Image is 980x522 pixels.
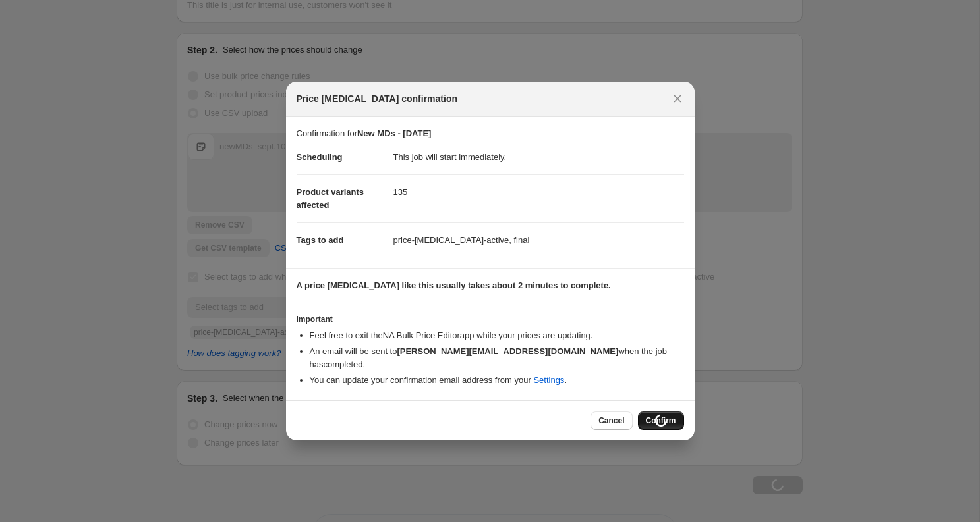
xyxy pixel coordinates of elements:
span: Product variants affected [297,187,364,210]
b: A price [MEDICAL_DATA] like this usually takes about 2 minutes to complete. [297,280,611,290]
p: Confirmation for [297,127,684,140]
b: [PERSON_NAME][EMAIL_ADDRESS][DOMAIN_NAME] [397,346,618,356]
b: New MDs - [DATE] [357,128,431,138]
span: Scheduling [297,152,343,162]
dd: price-[MEDICAL_DATA]-active, final [393,222,684,257]
li: Feel free to exit the NA Bulk Price Editor app while your prices are updating. [310,329,684,342]
span: Tags to add [297,235,344,245]
span: Price [MEDICAL_DATA] confirmation [297,92,458,105]
a: Settings [533,375,564,385]
button: Close [668,90,687,108]
h3: Important [297,314,684,325]
span: Cancel [598,415,624,426]
li: You can update your confirmation email address from your . [310,374,684,387]
dd: This job will start immediately. [393,140,684,174]
button: Cancel [591,411,632,430]
li: An email will be sent to when the job has completed . [310,345,684,371]
dd: 135 [393,174,684,209]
